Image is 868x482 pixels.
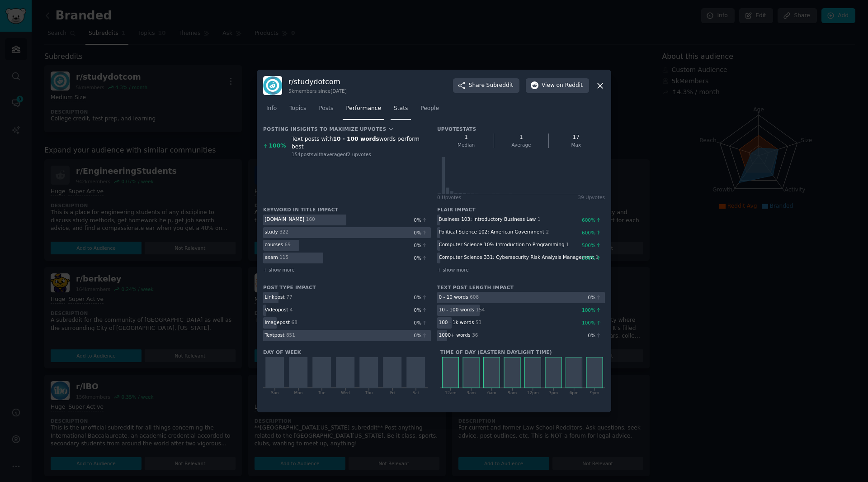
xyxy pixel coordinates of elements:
[279,229,288,235] div: 322
[445,391,457,395] tspan: 12am
[265,254,278,260] div: exam
[343,101,384,120] a: Performance
[578,194,605,200] div: 39 Upvotes
[265,332,285,338] div: Text post
[582,229,605,236] div: 600 %
[318,391,325,395] tspan: Tue
[292,151,431,157] div: 154 post s with average of 2 upvote s
[413,391,420,395] tspan: Sat
[390,391,395,395] tspan: Fri
[497,134,545,142] div: 1
[437,194,461,200] div: 0 Upvote s
[414,217,431,223] div: 0 %
[437,206,605,213] h3: Flair impact
[588,332,605,339] div: 0 %
[414,320,431,326] div: 0 %
[439,319,474,325] div: 100 - 1k words
[263,267,295,273] span: + show more
[414,332,431,339] div: 0 %
[472,332,478,338] div: 36
[596,254,599,260] div: 1
[294,391,303,395] tspan: Mon
[265,294,285,300] div: Link post
[538,216,541,222] div: 1
[437,126,476,132] h3: Upvote Stats
[549,391,558,395] tspan: 3pm
[365,391,373,395] tspan: Thu
[486,81,513,90] span: Subreddit
[306,216,315,222] div: 160
[439,216,536,222] div: Business 103: Introductory Business Law
[319,105,333,113] span: Posts
[552,134,600,142] div: 17
[487,391,496,395] tspan: 6am
[290,306,293,313] div: 4
[414,229,431,236] div: 0 %
[542,81,583,90] span: View
[292,319,297,325] div: 68
[265,241,283,248] div: courses
[582,242,605,248] div: 500 %
[414,307,431,313] div: 0 %
[394,105,408,113] span: Stats
[286,294,292,300] div: 77
[467,391,476,395] tspan: 3am
[263,101,280,120] a: Info
[552,142,600,148] div: Max
[476,319,481,325] div: 53
[346,105,381,113] span: Performance
[263,349,428,355] h3: Day of week
[265,229,278,235] div: study
[527,391,539,395] tspan: 12pm
[470,294,479,300] div: 608
[286,332,295,338] div: 851
[582,255,605,261] div: 300 %
[265,319,290,325] div: Image post
[391,101,411,120] a: Stats
[333,136,379,142] b: 10 - 100 words
[263,126,358,132] div: Posting Insights to maximize
[546,229,549,235] div: 2
[469,81,513,90] span: Share
[566,241,569,248] div: 1
[414,242,431,248] div: 0 %
[453,78,519,93] button: ShareSubreddit
[508,391,517,395] tspan: 9am
[266,105,277,113] span: Info
[286,101,309,120] a: Topics
[420,105,439,113] span: People
[265,306,288,313] div: Video post
[476,306,485,313] div: 154
[263,76,282,95] img: studydotcom
[263,284,431,291] h3: Post Type Impact
[557,81,583,90] span: on Reddit
[440,349,605,355] h3: Time of day ( Eastern Daylight Time )
[437,284,605,291] h3: Text Post Length Impact
[439,294,468,300] div: 0 - 10 words
[439,241,565,248] div: Computer Science 109: Introduction to Programming
[360,126,394,132] button: Upvotes
[582,217,605,223] div: 600 %
[439,254,594,260] div: Computer Science 331: Cybersecurity Risk Analysis Management
[271,391,278,395] tspan: Sun
[497,142,545,148] div: Average
[292,135,431,151] div: Text posts with words perform best
[289,105,306,113] span: Topics
[414,255,431,261] div: 0 %
[439,229,544,235] div: Political Science 102: American Government
[417,101,442,120] a: People
[263,206,431,213] h3: Keyword in title impact
[288,88,347,94] div: 5k members since [DATE]
[269,142,286,150] div: 100 %
[526,78,589,93] button: Viewon Reddit
[316,101,336,120] a: Posts
[590,391,599,395] tspan: 9pm
[442,134,491,142] div: 1
[285,241,291,248] div: 69
[265,216,305,222] div: [DOMAIN_NAME]
[439,332,471,338] div: 1000+ words
[360,126,387,132] span: Upvotes
[570,391,579,395] tspan: 6pm
[588,294,605,301] div: 0 %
